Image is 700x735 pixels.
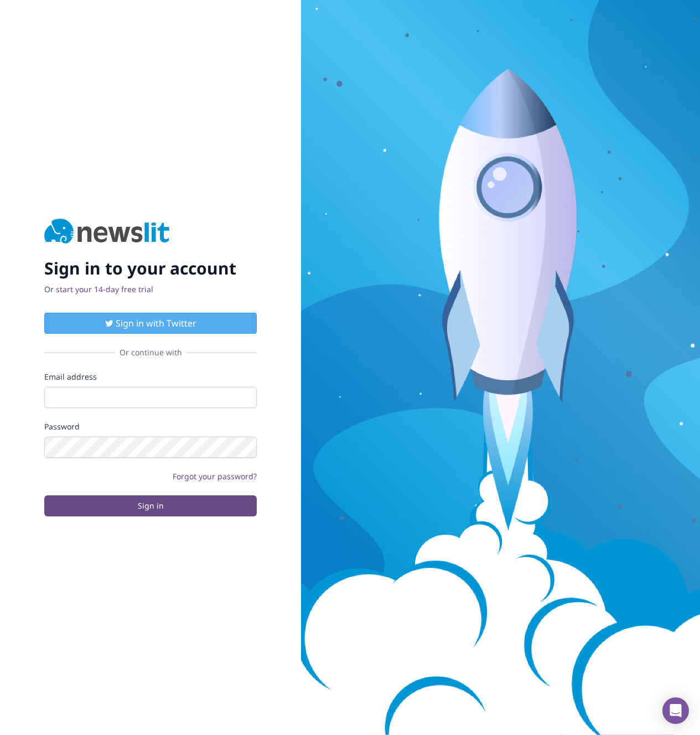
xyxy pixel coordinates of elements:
span: Or continue with [115,347,186,358]
a: Forgot your password? [173,471,257,482]
button: Sign in [44,495,257,516]
label: Password [44,421,257,432]
button: Sign in with Twitter [44,313,257,334]
p: Or [44,284,257,295]
div: Open Intercom Messenger [662,697,689,724]
h2: Sign in to your account [44,258,257,278]
a: start your 14-day free trial [56,284,153,294]
label: Email address [44,371,257,382]
img: Newslit [44,219,170,245]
